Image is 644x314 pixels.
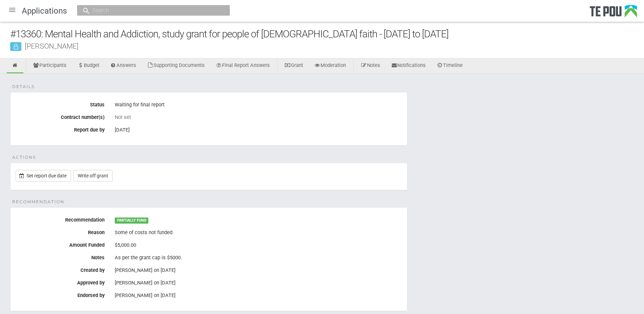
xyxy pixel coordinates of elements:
[11,290,110,298] label: Endorsed by
[10,42,644,50] div: [PERSON_NAME]
[12,199,65,205] span: Recommendation
[11,214,110,223] label: Recommendation
[73,170,113,181] a: Write off grant
[28,58,72,73] a: Participants
[115,280,402,286] div: [PERSON_NAME] on [DATE]
[16,170,71,181] a: Set report due date
[142,58,210,73] a: Supporting Documents
[72,58,105,73] a: Budget
[115,124,402,136] div: [DATE]
[115,217,148,224] span: PARTIALLY FUND
[309,58,351,73] a: Moderation
[115,267,402,273] div: [PERSON_NAME] on [DATE]
[11,240,110,248] label: Amount Funded
[210,58,275,73] a: Final Report Answers
[115,114,402,120] div: Not set
[355,58,385,73] a: Notes
[11,99,110,108] label: Status
[431,58,468,73] a: Timeline
[90,7,210,14] input: Search
[386,58,431,73] a: Notifications
[12,84,35,90] span: Details
[12,154,36,160] span: Actions
[10,27,644,41] div: #13360: Mental Health and Addiction, study grant for people of [DEMOGRAPHIC_DATA] faith - [DATE] ...
[115,227,402,239] div: Some of costs not funded
[11,124,110,133] label: Report due by
[115,292,402,298] div: [PERSON_NAME] on [DATE]
[115,99,402,111] div: Waiting for final report
[115,252,402,264] div: As per the grant cap is $5000.
[11,252,110,261] label: Notes
[11,265,110,273] label: Created by
[11,277,110,286] label: Approved by
[11,112,110,120] label: Contract number(s)
[279,58,308,73] a: Grant
[11,227,110,235] label: Reason
[105,58,142,73] a: Answers
[115,240,402,251] div: $5,000.00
